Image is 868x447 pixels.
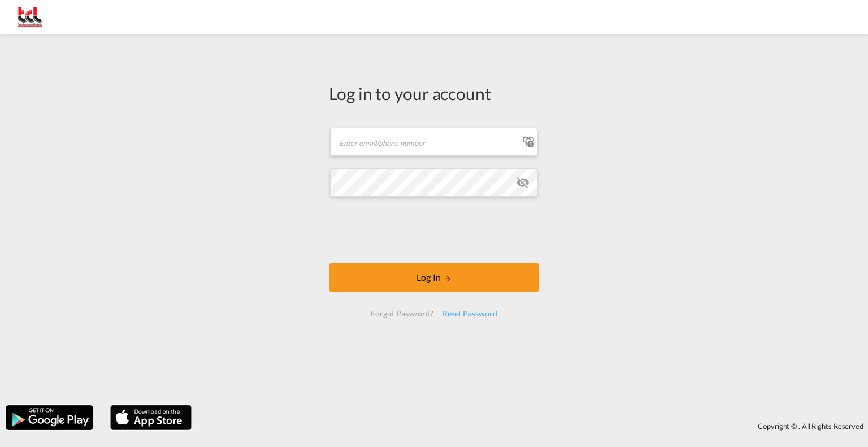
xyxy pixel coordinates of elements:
button: LOGIN [329,263,539,292]
div: Log in to your account [329,81,539,105]
img: apple.png [109,404,193,431]
div: Copyright © . All Rights Reserved [197,416,868,436]
iframe: reCAPTCHA [348,208,520,252]
input: Enter email/phone number [330,128,537,156]
img: 7f4c0620383011eea051fdf82ba72442.jpeg [17,5,42,30]
md-icon: icon-eye-off [516,176,530,189]
img: google.png [5,404,94,431]
div: Forgot Password? [366,303,437,324]
div: Reset Password [438,303,502,324]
